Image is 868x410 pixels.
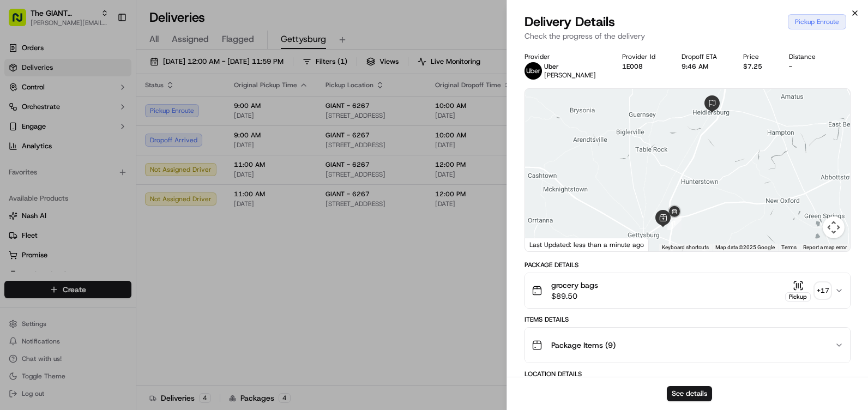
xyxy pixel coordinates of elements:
div: 📗 [11,159,20,168]
div: Provider Id [622,52,664,61]
div: Dropoff ETA [682,52,726,61]
button: Pickup [785,280,811,302]
span: Package Items ( 9 ) [551,340,616,351]
a: Terms (opens in new tab) [781,244,797,250]
button: grocery bags$89.50Pickup+17 [525,273,850,308]
span: grocery bags [551,280,598,291]
img: Nash [11,11,33,33]
button: Start new chat [185,107,198,120]
a: Powered byPylon [77,184,132,193]
div: Last Updated: less than a minute ago [525,238,649,251]
button: Keyboard shortcuts [662,244,709,251]
p: Welcome 👋 [11,44,198,61]
span: $89.50 [551,291,598,302]
input: Got a question? Start typing here... [28,70,196,82]
div: - [789,62,824,71]
span: API Documentation [103,158,175,169]
div: Distance [789,52,824,61]
span: Knowledge Base [22,158,83,169]
div: + 17 [815,283,830,298]
button: See details [667,386,712,401]
img: Google [528,237,564,251]
div: Provider [525,52,605,61]
div: Items Details [525,315,851,324]
span: Map data ©2025 Google [715,244,775,250]
div: 💻 [92,159,101,168]
div: Pickup [785,292,811,302]
div: Location Details [525,370,851,378]
a: 📗Knowledge Base [7,154,88,173]
span: [PERSON_NAME] [544,71,596,80]
button: Pickup+17 [785,280,830,302]
button: 1E008 [622,62,643,71]
button: Map camera controls [823,216,845,238]
div: $7.25 [743,62,771,71]
p: Uber [544,62,596,71]
img: profile_uber_ahold_partner.png [525,62,542,80]
span: Delivery Details [525,13,615,31]
div: Price [743,52,771,61]
p: Check the progress of the delivery [525,31,851,41]
div: We're available if you need us! [37,115,138,124]
img: 1736555255976-a54dd68f-1ca7-489b-9aae-adbdc363a1c4 [11,104,31,124]
span: Pylon [108,185,132,193]
a: Report a map error [803,244,847,250]
div: 9:46 AM [682,62,726,71]
button: Package Items (9) [525,328,850,363]
div: Start new chat [37,104,179,115]
div: 1 [667,216,682,230]
a: 💻API Documentation [88,154,179,173]
div: Package Details [525,261,851,269]
a: Open this area in Google Maps (opens a new window) [528,237,564,251]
